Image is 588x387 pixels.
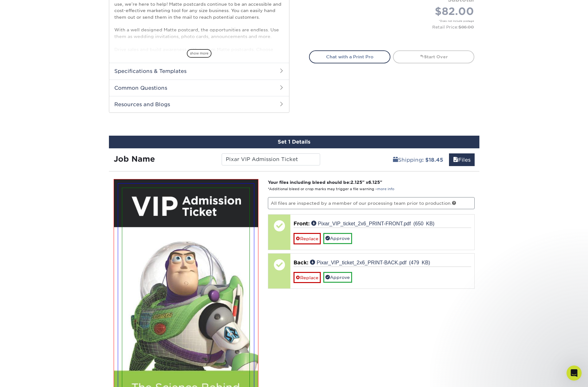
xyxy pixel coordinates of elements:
span: shipping [393,157,398,163]
a: Pixar_VIP_ticket_2x6_PRINT-BACK.pdf (479 KB) [310,260,430,265]
input: Enter a job name [222,153,320,165]
a: Approve [323,233,352,244]
span: Front: [294,221,310,227]
small: *Additional bleed or crop marks may trigger a file warning – [268,187,394,191]
a: more info [377,187,394,191]
a: Chat with a Print Pro [309,50,390,63]
strong: Job Name [114,154,155,164]
span: 2.125 [351,180,362,185]
span: files [453,157,458,163]
h2: Common Questions [109,80,289,96]
a: Replace [294,233,321,244]
a: Replace [294,272,321,283]
a: Approve [323,272,352,283]
a: Files [449,153,475,166]
h2: Specifications & Templates [109,63,289,79]
p: All files are inspected by a member of our processing team prior to production. [268,197,475,209]
a: Start Over [393,50,474,63]
b: : $18.45 [422,157,443,163]
iframe: Intercom live chat [566,365,582,381]
div: Set 1 Details [109,136,479,148]
span: show more [187,49,212,58]
h2: Resources and Blogs [109,96,289,113]
a: Pixar_VIP_ticket_2x6_PRINT-FRONT.pdf (650 KB) [311,221,434,226]
a: Shipping: $18.45 [389,153,447,166]
span: 6.125 [368,180,380,185]
strong: Your files including bleed should be: " x " [268,180,382,185]
span: Back: [294,260,308,266]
